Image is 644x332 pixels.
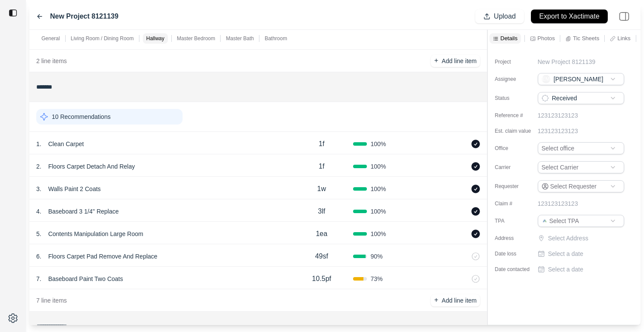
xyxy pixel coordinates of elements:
[9,9,17,17] img: toggle sidebar
[495,164,538,171] label: Carrier
[45,205,122,217] p: Baseboard 3 1/4'' Replace
[370,162,386,171] span: 100 %
[495,250,538,257] label: Date loss
[41,35,60,42] p: General
[45,273,126,285] p: Baseboard Paint Two Coats
[36,185,41,193] p: 3 .
[36,207,41,216] p: 4 .
[495,266,538,273] label: Date contacted
[52,112,110,121] p: 10 Recommendations
[36,296,67,305] p: 7 line items
[495,95,538,102] label: Status
[45,228,147,240] p: Contents Manipulation Large Room
[538,127,578,135] p: 123123123123
[45,183,104,195] p: Walls Paint 2 Coats
[495,200,538,207] label: Claim #
[500,35,518,42] p: Details
[495,128,538,134] label: Est. claim value
[434,295,438,305] p: +
[494,12,516,22] p: Upload
[50,11,118,22] label: New Project 8121139
[475,10,524,23] button: Upload
[45,160,139,172] p: Floors Carpet Detach And Relay
[36,140,41,148] p: 1 .
[431,55,480,67] button: +Add line item
[434,56,438,66] p: +
[495,217,538,224] label: TPA
[312,274,331,284] p: 10.5pf
[226,35,254,42] p: Master Bath
[442,57,477,65] p: Add line item
[146,35,164,42] p: Hallway
[495,112,538,119] label: Reference #
[495,145,538,152] label: Office
[573,35,599,42] p: Tic Sheets
[548,249,584,258] p: Select a date
[177,35,215,42] p: Master Bedroom
[539,12,600,22] p: Export to Xactimate
[442,296,477,305] p: Add line item
[319,139,324,149] p: 1f
[317,184,326,194] p: 1w
[36,252,41,261] p: 6 .
[537,35,555,42] p: Photos
[548,234,626,243] p: Select Address
[370,230,386,238] span: 100 %
[370,140,386,148] span: 100 %
[431,294,480,306] button: +Add line item
[36,230,41,238] p: 5 .
[36,162,41,171] p: 2 .
[538,111,578,120] p: 123123123123
[538,57,596,66] p: New Project 8121139
[36,57,67,65] p: 2 line items
[538,199,578,208] p: 123123123123
[265,35,287,42] p: Bathroom
[370,207,386,216] span: 100 %
[318,206,325,217] p: 3lf
[495,235,538,242] label: Address
[495,58,538,65] label: Project
[495,183,538,190] label: Requester
[370,252,382,261] span: 90 %
[71,35,134,42] p: Living Room / Dining Room
[548,265,584,274] p: Select a date
[370,275,382,283] span: 73 %
[316,229,328,239] p: 1ea
[615,7,634,26] img: right-panel.svg
[495,76,538,83] label: Assignee
[319,161,324,172] p: 1f
[370,185,386,193] span: 100 %
[617,35,630,42] p: Links
[315,251,328,262] p: 49sf
[45,250,161,262] p: Floors Carpet Pad Remove And Replace
[36,275,41,283] p: 7 .
[531,10,608,23] button: Export to Xactimate
[45,138,88,150] p: Clean Carpet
